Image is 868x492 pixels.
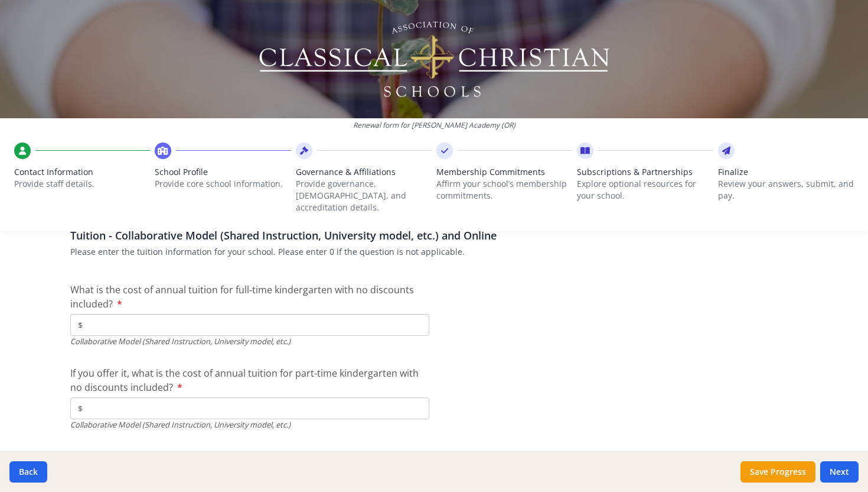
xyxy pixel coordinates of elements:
[155,166,291,178] span: School Profile
[718,166,854,178] span: Finalize
[70,419,429,430] div: Collaborative Model (Shared Instruction, University model, etc.)
[718,178,854,202] p: Review your answers, submit, and pay.
[257,18,611,101] img: Logo
[296,166,432,178] span: Governance & Affiliations
[820,461,859,483] button: Next
[14,166,150,178] span: Contact Information
[70,367,419,394] span: If you offer it, what is the cost of annual tuition for part-time kindergarten with no discounts ...
[577,178,713,202] p: Explore optional resources for your school.
[740,461,815,483] button: Save Progress
[70,246,798,258] p: Please enter the tuition information for your school. Please enter 0 if the question is not appli...
[436,178,572,202] p: Affirm your school’s membership commitments.
[155,178,291,190] p: Provide core school information.
[577,166,713,178] span: Subscriptions & Partnerships
[436,166,572,178] span: Membership Commitments
[70,336,429,347] div: Collaborative Model (Shared Instruction, University model, etc.)
[70,283,414,310] span: What is the cost of annual tuition for full-time kindergarten with no discounts included?
[14,178,150,190] p: Provide staff details.
[9,461,47,483] button: Back
[296,178,432,213] p: Provide governance, [DEMOGRAPHIC_DATA], and accreditation details.
[70,450,390,463] span: What is the annual tuition for the 4th grade with no discounts included?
